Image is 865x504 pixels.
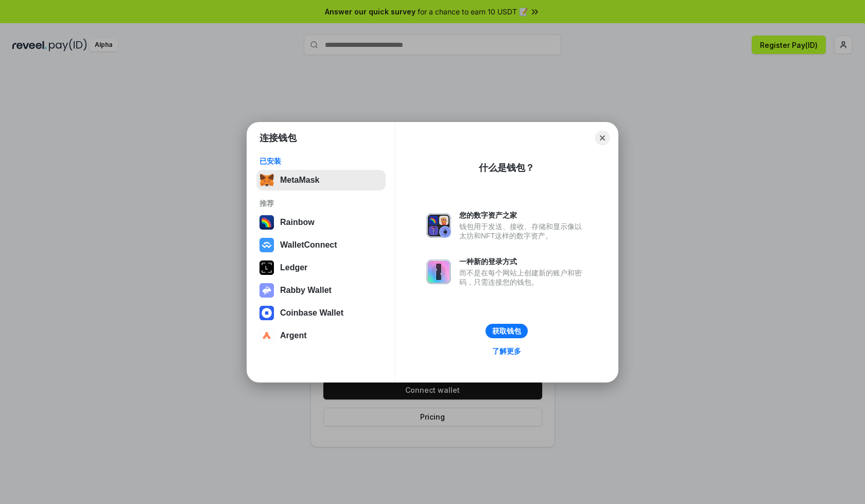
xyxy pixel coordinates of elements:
[280,218,315,227] div: Rainbow
[595,131,610,145] button: Close
[256,280,386,301] button: Rabby Wallet
[256,212,386,233] button: Rainbow
[259,157,383,166] div: 已安装
[486,344,527,358] a: 了解更多
[280,263,307,272] div: Ledger
[459,222,587,240] div: 钱包用于发送、接收、存储和显示像以太坊和NFT这样的数字资产。
[280,308,343,318] div: Coinbase Wallet
[259,283,274,298] img: svg+xml,%3Csvg%20xmlns%3D%22http%3A%2F%2Fwww.w3.org%2F2000%2Fsvg%22%20fill%3D%22none%22%20viewBox...
[259,173,274,187] img: svg+xml,%3Csvg%20fill%3D%22none%22%20height%3D%2233%22%20viewBox%3D%220%200%2035%2033%22%20width%...
[259,199,383,208] div: 推荐
[280,240,337,250] div: WalletConnect
[256,235,386,255] button: WalletConnect
[459,257,587,266] div: 一种新的登录方式
[280,176,319,185] div: MetaMask
[459,268,587,287] div: 而不是在每个网站上创建新的账户和密码，只需连接您的钱包。
[492,326,521,336] div: 获取钱包
[259,328,274,343] img: svg+xml,%3Csvg%20width%3D%2228%22%20height%3D%2228%22%20viewBox%3D%220%200%2028%2028%22%20fill%3D...
[256,170,386,190] button: MetaMask
[459,211,587,220] div: 您的数字资产之家
[259,238,274,252] img: svg+xml,%3Csvg%20width%3D%2228%22%20height%3D%2228%22%20viewBox%3D%220%200%2028%2028%22%20fill%3D...
[426,213,451,238] img: svg+xml,%3Csvg%20xmlns%3D%22http%3A%2F%2Fwww.w3.org%2F2000%2Fsvg%22%20fill%3D%22none%22%20viewBox...
[259,306,274,320] img: svg+xml,%3Csvg%20width%3D%2228%22%20height%3D%2228%22%20viewBox%3D%220%200%2028%2028%22%20fill%3D...
[426,259,451,284] img: svg+xml,%3Csvg%20xmlns%3D%22http%3A%2F%2Fwww.w3.org%2F2000%2Fsvg%22%20fill%3D%22none%22%20viewBox...
[492,346,521,356] div: 了解更多
[256,257,386,278] button: Ledger
[280,286,332,295] div: Rabby Wallet
[259,260,274,275] img: svg+xml,%3Csvg%20xmlns%3D%22http%3A%2F%2Fwww.w3.org%2F2000%2Fsvg%22%20width%3D%2228%22%20height%3...
[280,331,307,340] div: Argent
[256,303,386,323] button: Coinbase Wallet
[479,162,534,174] div: 什么是钱包？
[486,324,528,338] button: 获取钱包
[259,215,274,230] img: svg+xml,%3Csvg%20width%3D%22120%22%20height%3D%22120%22%20viewBox%3D%220%200%20120%20120%22%20fil...
[259,132,297,144] h1: 连接钱包
[256,325,386,346] button: Argent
